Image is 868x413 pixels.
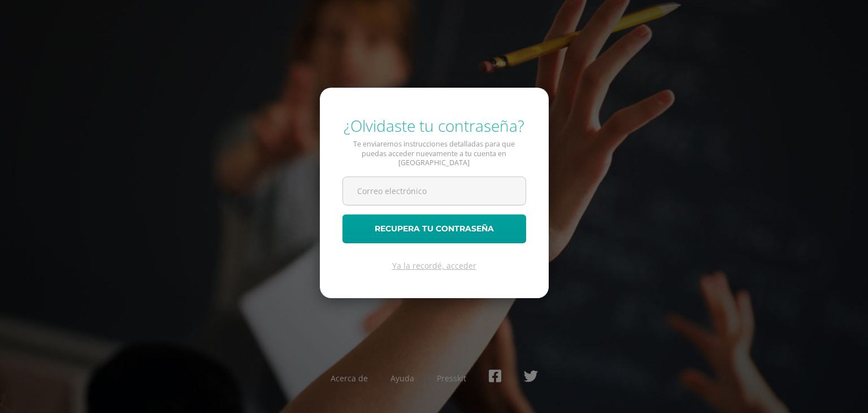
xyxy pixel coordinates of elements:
a: Acerca de [331,373,368,384]
p: Te enviaremos instrucciones detalladas para que puedas acceder nuevamente a tu cuenta en [GEOGRAP... [342,140,526,167]
button: Recupera tu contraseña [342,214,526,243]
a: Presskit [437,373,466,384]
input: Correo electrónico [343,177,526,205]
a: Ya la recordé, acceder [392,260,476,271]
a: Ayuda [390,373,414,384]
div: ¿Olvidaste tu contraseña? [342,115,526,136]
